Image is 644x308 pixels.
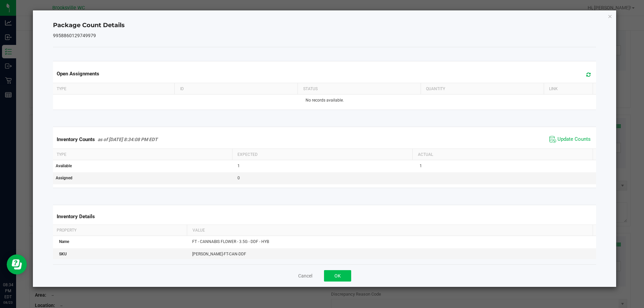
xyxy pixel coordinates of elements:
span: Type [57,86,66,91]
span: Property [57,228,76,233]
span: Name [59,239,69,244]
span: Link [549,86,558,91]
span: ID [180,86,184,91]
span: as of [DATE] 8:34:08 PM EDT [98,137,158,142]
span: Inventory Details [57,213,95,220]
h4: Package Count Details [53,21,596,30]
h5: 9958860129749979 [53,33,596,38]
iframe: Resource center [7,254,27,274]
span: Update Counts [557,136,591,143]
button: Cancel [298,272,312,279]
span: Value [193,228,205,233]
span: Status [303,86,318,91]
span: 1 [237,164,240,168]
span: FT - CANNABIS FLOWER - 3.5G - DDF - HYB [192,239,269,244]
span: 0 [237,176,240,180]
span: [PERSON_NAME]-FT-CAN-DDF [192,252,246,256]
button: Close [608,12,612,20]
td: No records available. [52,95,598,106]
span: Open Assignments [57,71,99,77]
button: OK [324,270,351,282]
span: Quantity [426,86,445,91]
span: Available [56,164,72,168]
span: Inventory Counts [57,136,95,142]
span: 1 [420,164,422,168]
span: Assigned [56,176,72,180]
span: SKU [59,252,67,256]
span: Expected [237,152,258,157]
span: Type [57,152,66,157]
span: Actual [418,152,433,157]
